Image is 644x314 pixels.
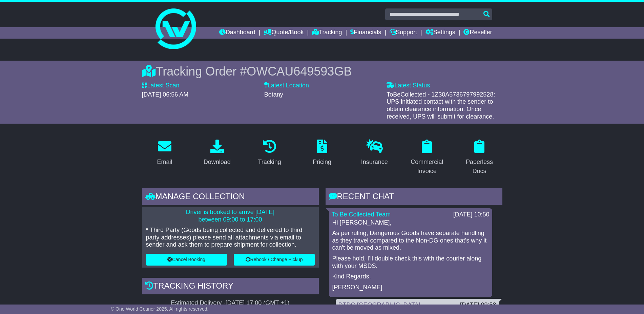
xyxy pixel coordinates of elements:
[387,91,495,120] span: ToBeCollected - 1Z30A5736797992528: UPS initiated contact with the sender to obtain clearance inf...
[146,227,315,249] p: * Third Party (Goods being collected and delivered to third party addresses) please send all atta...
[326,188,502,207] div: RECENT CHAT
[338,301,420,308] a: DTDC [GEOGRAPHIC_DATA]
[390,27,417,39] a: Support
[142,278,319,296] div: Tracking history
[111,306,209,312] span: © One World Courier 2025. All rights reserved.
[152,137,176,169] a: Email
[146,209,315,223] p: Driver is booked to arrive [DATE] between 09:00 to 17:00
[219,27,255,39] a: Dashboard
[142,91,189,98] span: [DATE] 06:56 AM
[264,91,283,98] span: Botany
[258,158,281,167] div: Tracking
[425,27,455,39] a: Settings
[142,299,319,307] div: Estimated Delivery -
[361,158,388,167] div: Insurance
[199,137,235,169] a: Download
[146,254,227,266] button: Cancel Booking
[312,27,342,39] a: Tracking
[313,158,331,167] div: Pricing
[332,219,489,227] p: Hi [PERSON_NAME],
[461,158,498,176] div: Paperless Docs
[204,158,231,167] div: Download
[253,137,285,169] a: Tracking
[453,211,490,218] div: [DATE] 10:50
[332,230,489,252] p: As per ruling, Dangerous Goods have separate handling as they travel compared to the Non-DG ones ...
[226,299,290,307] div: [DATE] 17:00 (GMT +1)
[264,82,309,89] label: Latest Location
[332,211,391,218] a: To Be Collected Team
[460,301,496,309] div: [DATE] 09:58
[332,255,489,270] p: Please hold, I'll double check this with the courier along with your MSDS.
[142,188,319,207] div: Manage collection
[387,82,430,89] label: Latest Status
[142,64,502,79] div: Tracking Order #
[463,27,492,39] a: Reseller
[350,27,381,39] a: Financials
[332,273,489,280] p: Kind Regards,
[457,137,502,178] a: Paperless Docs
[357,137,392,169] a: Insurance
[264,27,304,39] a: Quote/Book
[247,64,352,78] span: OWCAU649593GB
[404,137,450,178] a: Commercial Invoice
[157,158,172,167] div: Email
[142,82,180,89] label: Latest Scan
[409,158,445,176] div: Commercial Invoice
[234,254,315,266] button: Rebook / Change Pickup
[308,137,336,169] a: Pricing
[332,284,489,291] p: [PERSON_NAME]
